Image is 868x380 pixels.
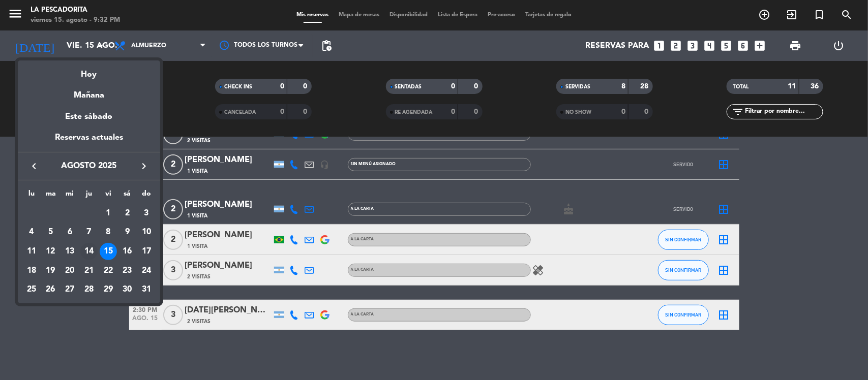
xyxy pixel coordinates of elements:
[99,223,118,242] td: 8 de agosto de 2025
[80,281,98,298] div: 28
[99,242,118,261] td: 15 de agosto de 2025
[79,242,99,261] td: 14 de agosto de 2025
[43,160,135,173] span: agosto 2025
[118,224,136,241] div: 9
[137,204,156,223] td: 3 de agosto de 2025
[135,160,153,173] button: keyboard_arrow_right
[41,261,61,280] td: 19 de agosto de 2025
[79,261,99,280] td: 21 de agosto de 2025
[22,188,41,204] th: lunes
[28,160,40,172] i: keyboard_arrow_left
[60,223,79,242] td: 6 de agosto de 2025
[79,188,99,204] th: jueves
[23,224,40,241] div: 4
[100,262,117,279] div: 22
[18,131,160,152] div: Reservas actuales
[42,243,59,260] div: 12
[22,204,99,223] td: AGO.
[137,223,156,242] td: 10 de agosto de 2025
[60,261,79,280] td: 20 de agosto de 2025
[137,242,156,261] td: 17 de agosto de 2025
[118,223,137,242] td: 9 de agosto de 2025
[41,242,61,261] td: 12 de agosto de 2025
[118,261,137,280] td: 23 de agosto de 2025
[118,242,137,261] td: 16 de agosto de 2025
[61,262,78,279] div: 20
[23,281,40,298] div: 25
[99,280,118,300] td: 29 de agosto de 2025
[22,261,41,280] td: 18 de agosto de 2025
[100,243,117,260] div: 15
[79,280,99,300] td: 28 de agosto de 2025
[22,223,41,242] td: 4 de agosto de 2025
[138,262,155,279] div: 24
[60,280,79,300] td: 27 de agosto de 2025
[138,224,155,241] div: 10
[61,224,78,241] div: 6
[18,60,160,81] div: Hoy
[18,103,160,131] div: Este sábado
[80,243,98,260] div: 14
[138,205,155,222] div: 3
[118,281,136,298] div: 30
[99,261,118,280] td: 22 de agosto de 2025
[100,281,117,298] div: 29
[22,280,41,300] td: 25 de agosto de 2025
[42,224,59,241] div: 5
[118,280,137,300] td: 30 de agosto de 2025
[118,262,136,279] div: 23
[42,281,59,298] div: 26
[118,205,136,222] div: 2
[137,261,156,280] td: 24 de agosto de 2025
[22,242,41,261] td: 11 de agosto de 2025
[60,242,79,261] td: 13 de agosto de 2025
[23,262,40,279] div: 18
[61,281,78,298] div: 27
[138,243,155,260] div: 17
[118,243,136,260] div: 16
[79,223,99,242] td: 7 de agosto de 2025
[80,224,98,241] div: 7
[23,243,40,260] div: 11
[80,262,98,279] div: 21
[137,188,156,204] th: domingo
[25,160,43,173] button: keyboard_arrow_left
[61,243,78,260] div: 13
[99,188,118,204] th: viernes
[137,280,156,300] td: 31 de agosto de 2025
[42,262,59,279] div: 19
[99,204,118,223] td: 1 de agosto de 2025
[138,281,155,298] div: 31
[18,81,160,102] div: Mañana
[138,160,150,172] i: keyboard_arrow_right
[100,224,117,241] div: 8
[41,280,61,300] td: 26 de agosto de 2025
[118,188,137,204] th: sábado
[41,223,61,242] td: 5 de agosto de 2025
[100,205,117,222] div: 1
[60,188,79,204] th: miércoles
[41,188,61,204] th: martes
[118,204,137,223] td: 2 de agosto de 2025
